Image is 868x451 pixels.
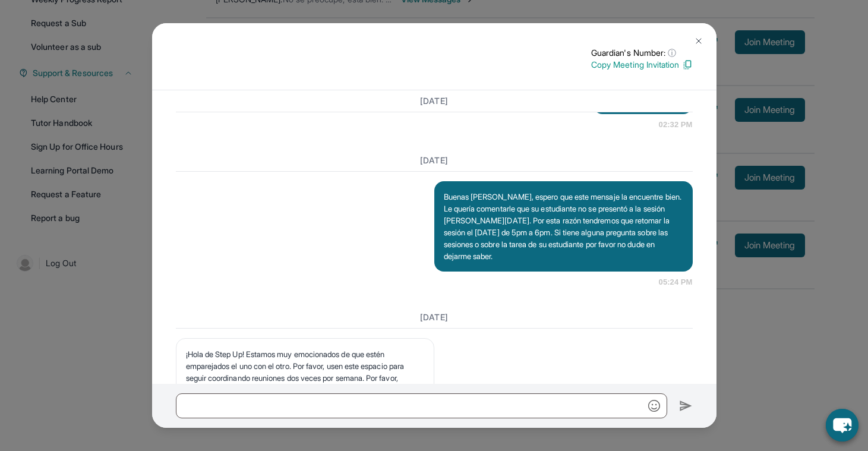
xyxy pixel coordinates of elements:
[826,409,858,441] button: chat-button
[659,119,693,131] span: 02:32 PM
[176,95,693,107] h3: [DATE]
[659,276,693,288] span: 05:24 PM
[444,191,683,262] p: Buenas [PERSON_NAME], espero que este mensaje la encuentre bien. Le quería comentarle que su estu...
[679,399,693,413] img: Send icon
[186,348,424,408] p: ¡Hola de Step Up! Estamos muy emocionados de que estén emparejados el uno con el otro. Por favor,...
[648,400,660,412] img: Emoji
[591,59,693,71] p: Copy Meeting Invitation
[591,47,693,59] p: Guardian's Number:
[694,36,703,46] img: Close Icon
[682,59,693,70] img: Copy Icon
[668,47,676,59] span: ⓘ
[176,311,693,323] h3: [DATE]
[176,154,693,166] h3: [DATE]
